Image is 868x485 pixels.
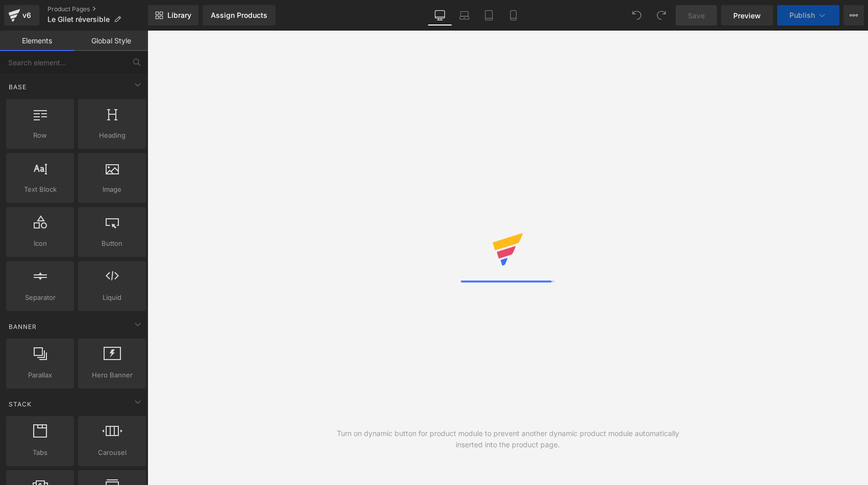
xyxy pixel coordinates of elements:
span: Save [688,10,705,21]
span: Heading [81,130,143,141]
span: Liquid [81,292,143,303]
a: Global Style [74,31,148,51]
a: Desktop [428,5,452,25]
span: Button [81,238,143,249]
div: v6 [20,9,33,22]
a: Tablet [477,5,501,25]
a: Laptop [452,5,477,25]
button: Publish [777,5,839,25]
span: Text Block [9,184,71,195]
a: v6 [4,5,39,25]
span: Base [8,82,28,92]
span: Row [9,130,71,141]
span: Separator [9,292,71,303]
button: Redo [651,5,672,25]
span: Hero Banner [81,370,143,380]
span: Stack [8,399,33,409]
button: Undo [627,5,647,25]
span: Publish [789,11,815,19]
span: Carousel [81,447,143,458]
button: More [844,5,864,25]
a: Preview [721,5,773,25]
span: Tabs [9,447,71,458]
a: Mobile [501,5,526,25]
span: Banner [8,322,38,331]
span: Parallax [9,370,71,380]
div: Turn on dynamic button for product module to prevent another dynamic product module automatically... [328,428,688,450]
a: Product Pages [47,5,148,13]
div: Assign Products [211,11,267,19]
span: Library [167,11,191,20]
span: Preview [733,10,761,21]
span: Icon [9,238,71,249]
a: New Library [148,5,199,25]
span: Le Gilet réversible [47,15,110,23]
span: Image [81,184,143,195]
